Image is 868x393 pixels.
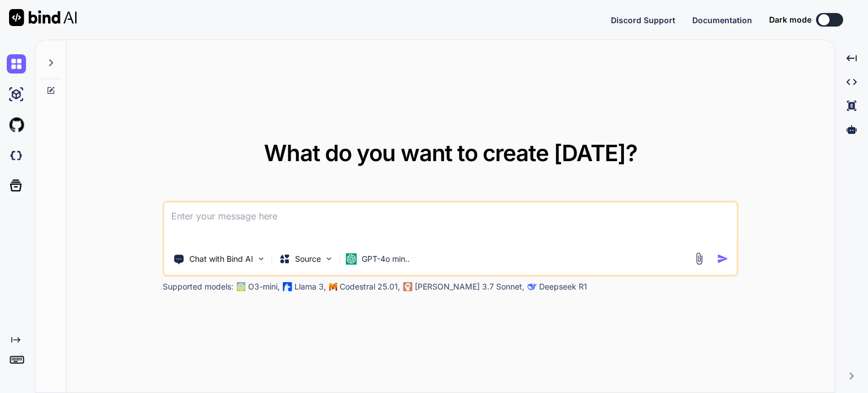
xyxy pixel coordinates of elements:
img: Mistral-AI [329,283,337,291]
p: Llama 3, [294,281,326,292]
button: Documentation [692,14,752,26]
p: Source [295,253,321,265]
img: claude [403,282,413,291]
img: attachment [693,252,706,265]
img: ai-studio [7,85,26,104]
span: Discord Support [611,15,675,25]
img: GPT-4o mini [346,253,357,265]
img: GPT-4 [237,282,246,291]
p: Supported models: [163,281,233,292]
p: GPT-4o min.. [362,253,410,265]
img: githubLight [7,115,26,135]
span: What do you want to create [DATE]? [264,139,637,167]
p: O3-mini, [248,281,280,292]
p: [PERSON_NAME] 3.7 Sonnet, [415,281,524,292]
img: darkCloudIdeIcon [7,146,26,165]
p: Codestral 25.01, [340,281,400,292]
img: Llama2 [283,282,292,291]
p: Deepseek R1 [539,281,587,292]
img: Pick Tools [257,254,266,264]
span: Documentation [692,15,752,25]
img: claude [528,282,537,291]
p: Chat with Bind AI [189,253,253,265]
img: icon [717,253,729,265]
img: Pick Models [324,254,334,264]
img: Bind AI [9,9,77,26]
img: chat [7,54,26,74]
span: Dark mode [769,14,811,25]
button: Discord Support [611,14,675,26]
